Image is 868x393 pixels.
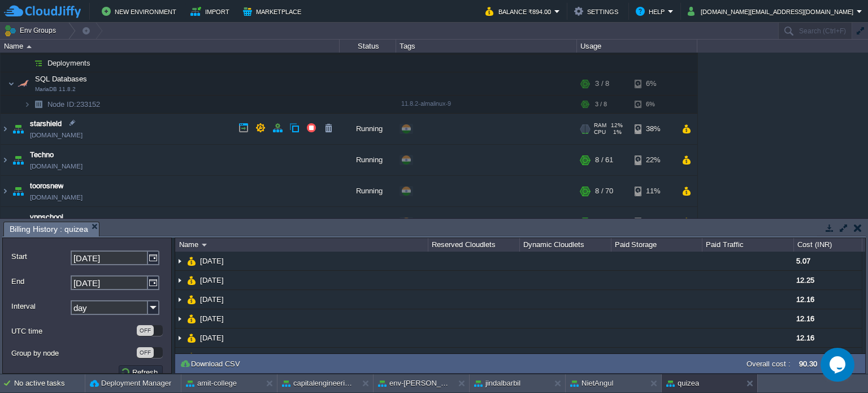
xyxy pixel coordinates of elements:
[610,129,622,136] span: 1%
[635,207,671,237] div: 10%
[10,176,26,206] img: AMDAwAAAACH5BAEAAAAALAAAAAABAAEAAAICRAEAOw==
[595,96,607,113] div: 3 / 8
[187,252,196,270] img: AMDAwAAAACH5BAEAAAAALAAAAAABAAEAAAICRAEAOw==
[1,114,10,144] img: AMDAwAAAACH5BAEAAAAALAAAAAABAAEAAAICRAEAOw==
[10,114,26,144] img: AMDAwAAAACH5BAEAAAAALAAAAAABAAEAAAICRAEAOw==
[31,96,46,113] img: AMDAwAAAACH5BAEAAAAALAAAAAABAAEAAAICRAEAOw==
[635,72,671,95] div: 6%
[30,129,83,141] a: [DOMAIN_NAME]
[187,348,196,366] img: AMDAwAAAACH5BAEAAAAALAAAAAABAAEAAAICRAEAOw==
[635,176,671,206] div: 11%
[199,275,225,285] span: [DATE]
[90,378,171,389] button: Deployment Manager
[120,367,161,377] button: Refresh
[688,5,857,18] button: [DOMAIN_NAME][EMAIL_ADDRESS][DOMAIN_NAME]
[821,348,857,382] iframe: chat widget
[340,40,396,53] div: Status
[595,145,613,175] div: 8 / 61
[27,45,32,48] img: AMDAwAAAACH5BAEAAAAALAAAAAABAAEAAAICRAEAOw==
[175,271,184,290] img: AMDAwAAAACH5BAEAAAAALAAAAAABAAEAAAICRAEAOw==
[594,129,606,136] span: CPU
[199,333,225,343] a: [DATE]
[340,145,396,175] div: Running
[34,74,89,84] span: SQL Databases
[397,40,576,53] div: Tags
[636,5,668,18] button: Help
[378,378,449,389] button: env-[PERSON_NAME]-test
[34,75,89,83] a: SQL DatabasesMariaDB 11.8.2
[8,72,15,95] img: AMDAwAAAACH5BAEAAAAALAAAAAABAAEAAAICRAEAOw==
[474,378,520,389] button: jindalbarbil
[11,275,70,287] label: End
[485,5,554,18] button: Balance ₹894.00
[24,54,31,72] img: AMDAwAAAACH5BAEAAAAALAAAAAABAAEAAAICRAEAOw==
[799,360,817,368] label: 90.30
[595,207,613,237] div: 5 / 20
[30,118,62,129] a: starshield
[796,295,814,304] span: 12.16
[520,238,611,252] div: Dynamic Cloudlets
[199,352,225,362] a: [DATE]
[137,325,154,336] div: OFF
[1,207,10,237] img: AMDAwAAAACH5BAEAAAAALAAAAAABAAEAAAICRAEAOw==
[612,238,702,252] div: Paid Storage
[187,271,196,290] img: AMDAwAAAACH5BAEAAAAALAAAAAABAAEAAAICRAEAOw==
[611,122,623,129] span: 12%
[15,72,31,95] img: AMDAwAAAACH5BAEAAAAALAAAAAABAAEAAAICRAEAOw==
[175,309,184,328] img: AMDAwAAAACH5BAEAAAAALAAAAAABAAEAAAICRAEAOw==
[1,176,10,206] img: AMDAwAAAACH5BAEAAAAALAAAAAABAAEAAAICRAEAOw==
[176,238,428,252] div: Name
[46,58,92,68] a: Deployments
[340,114,396,144] div: Running
[4,23,60,38] button: Env Groups
[429,238,519,252] div: Reserved Cloudlets
[11,251,70,262] label: Start
[175,348,184,366] img: AMDAwAAAACH5BAEAAAAALAAAAAABAAEAAAICRAEAOw==
[10,207,26,237] img: AMDAwAAAACH5BAEAAAAALAAAAAABAAEAAAICRAEAOw==
[30,180,63,192] a: toorosnew
[199,314,225,323] span: [DATE]
[10,145,26,175] img: AMDAwAAAACH5BAEAAAAALAAAAAABAAEAAAICRAEAOw==
[4,5,81,19] img: CloudJiffy
[190,5,233,18] button: Import
[282,378,353,389] button: capitalengineeringcollege
[102,5,180,18] button: New Environment
[795,238,862,252] div: Cost (INR)
[35,86,76,93] span: MariaDB 11.8.2
[30,149,54,161] a: Techno
[574,5,622,18] button: Settings
[47,100,76,109] span: Node ID:
[180,359,244,369] button: Download CSV
[30,192,83,203] a: [DOMAIN_NAME]
[570,378,613,389] button: NietAngul
[175,329,184,347] img: AMDAwAAAACH5BAEAAAAALAAAAAABAAEAAAICRAEAOw==
[199,256,225,266] a: [DATE]
[175,252,184,270] img: AMDAwAAAACH5BAEAAAAALAAAAAABAAEAAAICRAEAOw==
[595,72,609,95] div: 3 / 8
[243,5,305,18] button: Marketplace
[199,295,225,304] a: [DATE]
[340,176,396,206] div: Running
[703,238,793,252] div: Paid Traffic
[175,290,184,309] img: AMDAwAAAACH5BAEAAAAALAAAAAABAAEAAAICRAEAOw==
[796,276,814,284] span: 12.25
[187,309,196,328] img: AMDAwAAAACH5BAEAAAAALAAAAAABAAEAAAICRAEAOw==
[187,290,196,309] img: AMDAwAAAACH5BAEAAAAALAAAAAABAAEAAAICRAEAOw==
[202,244,207,247] img: AMDAwAAAACH5BAEAAAAALAAAAAABAAEAAAICRAEAOw==
[31,54,46,72] img: AMDAwAAAACH5BAEAAAAALAAAAAABAAEAAAICRAEAOw==
[796,334,814,342] span: 12.16
[401,100,451,107] span: 11.8.2-almalinux-9
[635,96,671,113] div: 6%
[11,347,136,359] label: Group by node
[10,222,88,236] span: Billing History : quizea
[14,374,85,392] div: No active tasks
[187,329,196,347] img: AMDAwAAAACH5BAEAAAAALAAAAAABAAEAAAICRAEAOw==
[30,161,83,172] a: [DOMAIN_NAME]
